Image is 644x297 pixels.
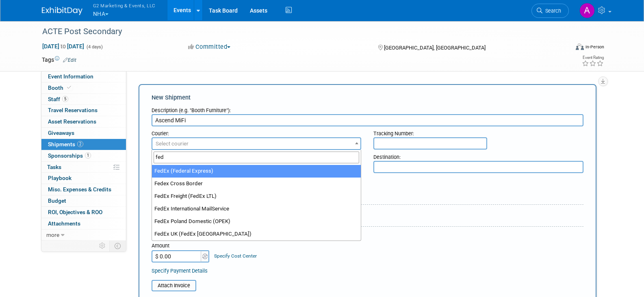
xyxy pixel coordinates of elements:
[48,118,96,125] span: Asset Reservations
[152,93,583,102] div: New Shipment
[41,184,126,195] a: Misc. Expenses & Credits
[63,57,76,63] a: Edit
[373,126,583,137] div: Tracking Number:
[109,241,126,251] td: Toggle Event Tabs
[48,175,72,181] span: Playbook
[585,44,604,50] div: In-Person
[185,43,234,51] button: Committed
[41,82,126,93] a: Booth
[41,173,126,184] a: Playbook
[48,197,66,204] span: Budget
[41,195,126,206] a: Budget
[41,71,126,82] a: Event Information
[582,56,604,60] div: Event Rating
[48,96,68,102] span: Staff
[48,130,74,136] span: Giveaways
[41,94,126,105] a: Staff5
[384,45,486,51] span: [GEOGRAPHIC_DATA], [GEOGRAPHIC_DATA]
[39,24,557,39] div: ACTE Post Secondary
[579,3,595,18] img: Anna Lerner
[531,4,569,18] a: Search
[156,141,189,147] span: Select courier
[48,220,80,227] span: Attachments
[48,209,102,215] span: ROI, Objectives & ROO
[41,116,126,127] a: Asset Reservations
[214,253,257,259] a: Specify Cost Center
[152,215,361,228] li: FedEx Poland Domestic (OPEK)
[152,178,361,190] li: Fedex Cross Border
[77,141,83,147] span: 2
[41,162,126,173] a: Tasks
[41,105,126,116] a: Travel Reservations
[41,230,126,241] a: more
[152,233,583,241] div: Cost:
[41,218,126,229] a: Attachments
[86,44,103,50] span: (4 days)
[48,186,111,193] span: Misc. Expenses & Credits
[152,126,362,137] div: Courier:
[48,107,98,113] span: Travel Reservations
[152,103,583,114] div: Description (e.g. "Booth Furniture"):
[48,141,83,147] span: Shipments
[42,7,82,15] img: ExhibitDay
[59,43,67,50] span: to
[154,152,360,163] input: Search...
[152,228,361,241] li: FedEx UK (FedEx [GEOGRAPHIC_DATA])
[42,43,85,50] span: [DATE] [DATE]
[152,242,210,250] div: Amount
[542,8,561,14] span: Search
[521,42,605,54] div: Event Format
[152,190,361,203] li: FedEx Freight (FedEx LTL)
[41,128,126,139] a: Giveaways
[41,207,126,218] a: ROI, Objectives & ROO
[152,268,208,274] a: Specify Payment Details
[67,85,71,90] i: Booth reservation complete
[47,164,61,170] span: Tasks
[42,56,76,64] td: Tags
[46,232,59,238] span: more
[576,43,584,50] img: Format-Inperson.png
[85,152,91,158] span: 1
[152,165,361,178] li: FedEx (Federal Express)
[48,85,73,91] span: Booth
[93,1,156,10] span: G2 Marketing & Events, LLC
[373,150,583,161] div: Destination:
[95,241,110,251] td: Personalize Event Tab Strip
[62,96,68,102] span: 5
[4,3,420,11] body: Rich Text Area. Press ALT-0 for help.
[152,203,361,215] li: FedEx International MailService
[48,152,91,159] span: Sponsorships
[48,73,93,80] span: Event Information
[41,150,126,161] a: Sponsorships1
[41,139,126,150] a: Shipments2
